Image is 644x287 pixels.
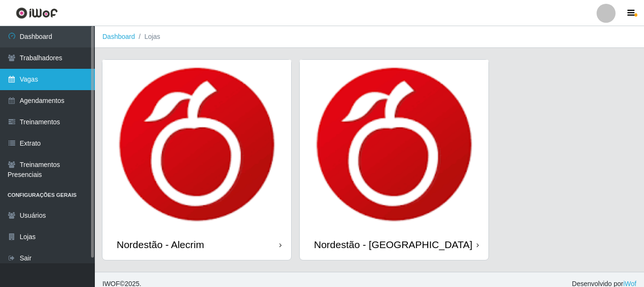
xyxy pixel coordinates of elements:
nav: breadcrumb [95,26,644,48]
img: cardImg [300,60,488,229]
img: CoreUI Logo [16,7,58,19]
a: Dashboard [102,33,135,40]
img: cardImg [102,60,291,229]
div: Nordestão - Alecrim [117,239,204,250]
a: Nordestão - [GEOGRAPHIC_DATA] [300,60,488,260]
li: Lojas [135,32,160,42]
a: Nordestão - Alecrim [102,60,291,260]
div: Nordestão - [GEOGRAPHIC_DATA] [314,239,472,250]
